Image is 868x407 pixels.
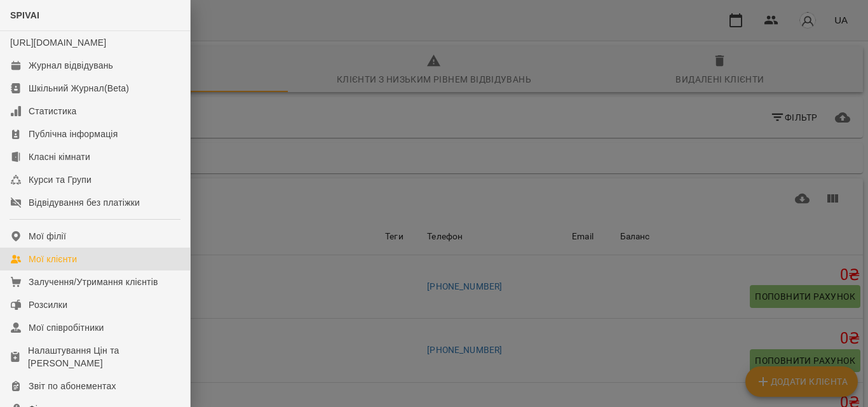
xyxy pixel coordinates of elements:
[29,298,67,311] div: Розсилки
[29,173,92,186] div: Курси та Групи
[29,82,129,95] div: Шкільний Журнал(Beta)
[29,196,140,209] div: Відвідування без платіжки
[29,128,118,140] div: Публічна інформація
[29,321,104,334] div: Мої співробітники
[29,59,113,72] div: Журнал відвідувань
[29,150,90,163] div: Класні кімнати
[29,276,158,288] div: Залучення/Утримання клієнтів
[29,253,77,265] div: Мої клієнти
[29,230,66,243] div: Мої філії
[10,37,106,48] a: [URL][DOMAIN_NAME]
[10,10,39,20] span: SPIVAI
[29,105,77,117] div: Статистика
[28,344,180,370] div: Налаштування Цін та [PERSON_NAME]
[29,380,116,392] div: Звіт по абонементах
